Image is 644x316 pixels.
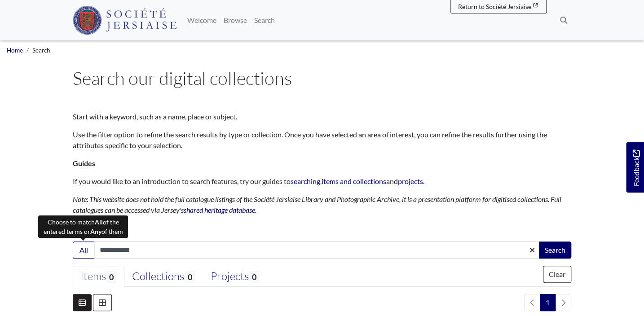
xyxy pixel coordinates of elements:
[73,241,94,259] button: All
[73,67,571,89] h1: Search our digital collections
[322,177,386,185] a: items and collections
[291,177,320,185] a: searching
[32,47,50,54] span: Search
[73,159,95,167] strong: Guides
[398,177,423,185] a: projects
[631,149,641,186] span: Feedback
[184,206,255,214] a: shared heritage database
[38,215,128,238] div: Choose to match of the entered terms or of them
[73,111,571,122] p: Start with a keyword, such as a name, place or subject.
[95,218,103,226] strong: All
[251,11,278,29] a: Search
[540,294,556,311] span: Goto page 1
[184,11,220,29] a: Welcome
[90,228,101,235] strong: Any
[524,294,540,311] li: Previous page
[106,271,117,283] span: 0
[543,266,571,283] button: Clear
[80,270,117,283] div: Items
[220,11,251,29] a: Browse
[73,4,176,37] a: Société Jersiaise logo
[73,176,571,187] p: If you would like to an introduction to search features, try our guides to , and .
[7,47,23,54] a: Home
[73,6,176,35] img: Société Jersiaise
[458,3,531,10] span: Return to Société Jersiaise
[73,195,561,214] em: Note: This website does not hold the full catalogue listings of the Société Jersiaise Library and...
[132,270,195,283] div: Collections
[211,270,260,283] div: Projects
[94,241,540,259] input: Enter one or more search terms...
[249,271,260,283] span: 0
[539,241,571,259] button: Search
[626,142,644,193] a: Would you like to provide feedback?
[184,271,195,283] span: 0
[73,129,571,151] p: Use the filter option to refine the search results by type or collection. Once you have selected ...
[520,294,571,311] nav: pagination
